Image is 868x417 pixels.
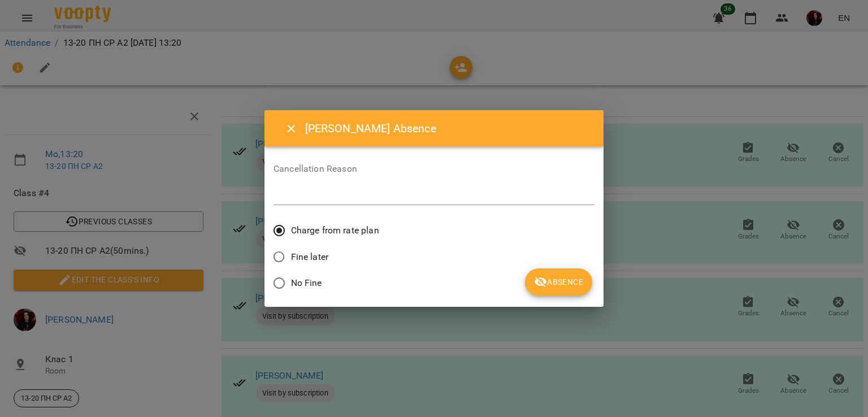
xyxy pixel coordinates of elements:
[274,164,594,173] label: Cancellation Reason
[291,224,379,237] span: Charge from rate plan
[278,115,305,142] button: Close
[291,276,322,290] span: No Fine
[305,120,590,137] h6: [PERSON_NAME] Absence
[534,275,583,289] span: Absence
[291,250,328,264] span: Fine later
[525,268,592,296] button: Absence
